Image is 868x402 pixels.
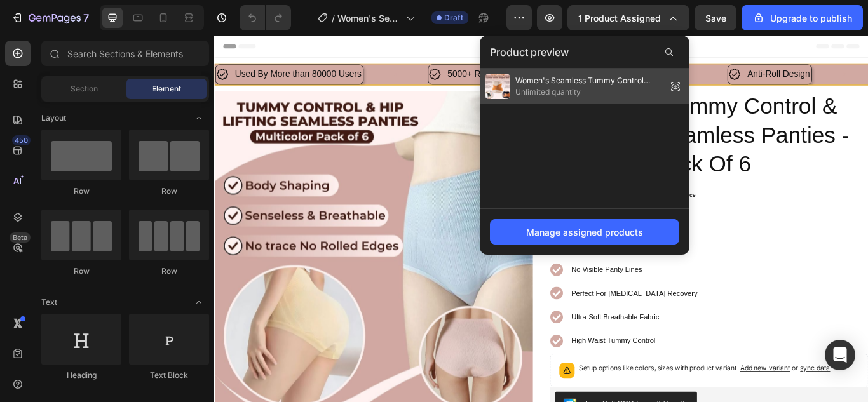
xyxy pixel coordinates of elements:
span: Section [71,83,98,95]
p: No compare price [481,240,541,248]
div: Row [41,265,121,277]
span: 1 product assigned [578,11,661,25]
div: Row [129,185,209,197]
p: Instantly Slim Your Waistline with Seamless Confidence [393,180,761,192]
button: Manage assigned products [490,219,679,245]
strong: 4.48 (5195 Reviews) [458,206,542,215]
div: 450 [12,135,31,145]
span: Women's Seamless Tummy Control Waist Shaper Belt [337,11,401,25]
button: 1 product assigned [567,5,689,30]
span: High Waist Tummy Control [416,351,514,361]
div: Beta [10,232,31,243]
div: Undo/Redo [240,5,291,30]
button: Save [695,5,736,30]
div: Row [41,185,121,197]
span: Perfect For [MEDICAL_DATA] Recovery [416,296,563,305]
p: 5000+ Reviews [271,36,341,55]
span: / [332,11,335,25]
p: Anti-Roll Design [621,36,694,55]
span: Layout [41,112,66,124]
p: Seamless Design [442,36,521,55]
button: Upgrade to publish [742,5,863,30]
span: Add new variant [613,383,672,392]
span: Ultra-Soft Breathable Fabric [416,323,519,333]
span: Text [41,297,57,308]
span: Save [705,13,726,23]
span: Women's Seamless Tummy Control Waist Shaper Belt [515,75,661,86]
div: Text Block [129,370,209,381]
div: Heading [41,370,121,381]
div: Row [129,265,209,277]
span: Unlimited quantity [515,86,661,98]
iframe: Design area [214,36,868,402]
span: Toggle open [189,108,209,128]
div: Open Intercom Messenger [825,340,855,370]
div: Rs. 0.00 [391,229,471,258]
span: or [672,383,718,392]
span: Draft [444,12,463,23]
span: Toggle open [189,292,209,312]
button: 7 [5,5,95,30]
img: preview-img [485,74,510,99]
span: Element [152,83,181,95]
input: Search Sections & Elements [41,41,209,66]
p: Setup options like colors, sizes with product variant. [425,382,718,394]
div: Upgrade to publish [752,11,852,25]
span: sync data [683,383,718,392]
div: Manage assigned products [526,225,643,239]
span: Product preview [490,44,569,60]
p: 7 [83,10,89,25]
span: No Visible Panty Lines [416,268,499,278]
h1: High Waist Tummy Control & Hip Lifting Seamless Panties - Multicolor Pack Of 6 [391,65,763,169]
